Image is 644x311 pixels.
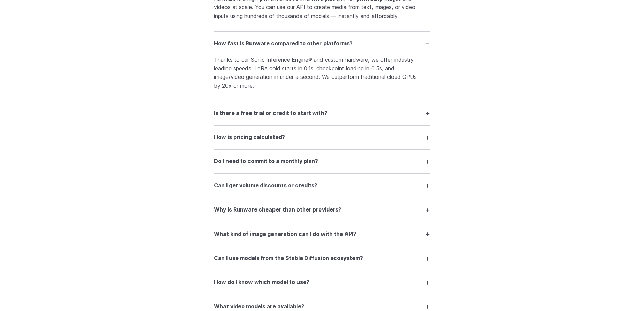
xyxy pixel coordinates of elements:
summary: How fast is Runware compared to other platforms? [214,37,430,50]
h3: How do I know which model to use? [214,278,309,287]
h3: Why is Runware cheaper than other providers? [214,205,341,214]
h3: What kind of image generation can I do with the API? [214,230,356,239]
h3: Do I need to commit to a monthly plan? [214,157,318,166]
summary: How do I know which model to use? [214,276,430,289]
h3: How is pricing calculated? [214,133,285,142]
summary: How is pricing calculated? [214,131,430,144]
h3: How fast is Runware compared to other platforms? [214,39,353,48]
p: Thanks to our Sonic Inference Engine® and custom hardware, we offer industry-leading speeds: LoRA... [214,55,430,90]
h3: Can I get volume discounts or credits? [214,181,317,190]
summary: Why is Runware cheaper than other providers? [214,203,430,216]
h3: Is there a free trial or credit to start with? [214,109,327,118]
h3: What video models are available? [214,302,304,311]
summary: Can I use models from the Stable Diffusion ecosystem? [214,252,430,265]
summary: Do I need to commit to a monthly plan? [214,155,430,168]
h3: Can I use models from the Stable Diffusion ecosystem? [214,254,363,263]
summary: What kind of image generation can I do with the API? [214,227,430,240]
summary: Is there a free trial or credit to start with? [214,107,430,119]
summary: Can I get volume discounts or credits? [214,179,430,192]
